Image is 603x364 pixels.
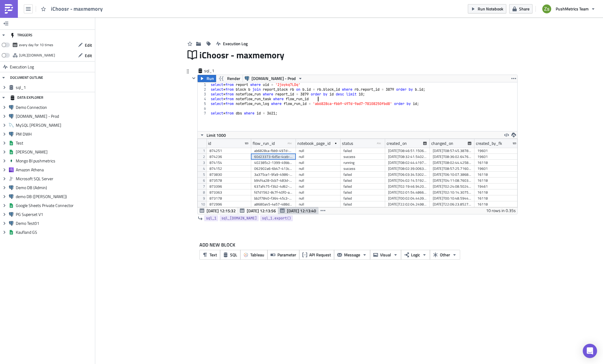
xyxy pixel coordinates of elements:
div: [DATE]T04:11:08.760369 [433,178,471,183]
div: null [299,189,338,195]
div: 3a375ce1-9fa9-4986-82b2-2704b45fa6fc [254,172,293,178]
span: Mongo BI pushmetrics [16,158,93,164]
div: [DATE]T04:02:14.519201 [388,178,427,183]
div: [DATE]T02:19:46.942065 [388,183,427,189]
div: [DATE]T00:02:04.443992 [388,195,427,201]
div: failed [343,148,382,154]
div: [DATE]T22:02:04.249811 [388,201,427,207]
span: Run [207,75,214,82]
span: Kaufland GS [16,230,93,235]
div: 16118 [477,189,516,195]
div: null [299,148,338,154]
img: PushMetrics [4,4,14,14]
div: [DATE]T02:10:14.307531 [433,189,471,195]
div: status [342,139,353,148]
div: 873363 [210,189,248,195]
div: 19601 [477,154,516,160]
span: Demo Test01 [16,221,93,226]
div: null [299,172,338,178]
div: [DATE]T06:10:07.386857 [433,172,471,178]
div: id [208,139,211,148]
span: Render [227,75,240,82]
div: [DATE]T08:36:02.647686 [433,154,471,160]
div: [DATE]T02:01:54.486618 [388,189,427,195]
div: 6 [198,106,210,111]
div: failed [343,183,382,189]
button: Text [199,250,220,260]
div: 60d23373-6d5e-4ceb-aed9-df795dd6df2b [254,154,293,160]
span: Other [440,252,450,258]
span: demo DB ([PERSON_NAME]) [16,194,93,199]
span: Edit [85,52,92,59]
span: PushMetrics Team [556,6,589,12]
div: 16118 [477,172,516,178]
div: success [343,166,382,172]
div: failed [343,189,382,195]
div: null [299,154,338,160]
div: null [299,183,338,189]
div: null [299,201,338,207]
button: Execution Log [213,39,251,48]
button: [DOMAIN_NAME] - Prod [243,75,305,82]
span: API Request [309,252,331,258]
span: Execution Log [223,40,248,47]
span: iChoosr - maxmemory [51,5,103,12]
div: success [343,154,382,160]
span: Tableau [250,252,264,258]
div: 402385c2-1399-49bb-9f9f-5cb28cff0b9d [254,160,293,166]
div: 2 [198,87,210,92]
div: 3 [198,92,210,97]
div: 874154 [210,160,248,166]
div: [DATE]T08:57:25.716060 [433,166,471,172]
span: sql_1 [206,215,216,221]
span: Logic [411,252,420,258]
button: [DATE] 12:13:40 [278,207,318,214]
button: Share [509,4,532,13]
img: Avatar [542,4,552,14]
div: 873396 [210,183,248,189]
button: Parameter [267,250,299,260]
span: MySQL [PERSON_NAME] [16,123,93,128]
div: 062902a6-6b47-413c-9479-1028da8956e5 [254,166,293,172]
div: null [299,160,338,166]
button: Tableau [240,250,268,260]
div: DOCUMENT OUTLINE [10,72,43,83]
button: Logic [401,250,430,260]
div: 7 [198,111,210,116]
div: 872996 [210,201,248,207]
button: Visual [370,250,401,260]
span: PM DWH [16,131,93,137]
span: [DOMAIN_NAME] - Prod [16,114,93,119]
span: [DATE] 12:15:32 [207,208,236,214]
span: Add Image [140,22,159,28]
div: 874251 [210,148,248,154]
div: DATA EXPLORER [10,92,43,103]
div: 19461 [477,183,516,189]
div: TRIGGERS [10,30,32,40]
span: sql_1.export() [262,215,291,221]
span: Edit [85,42,92,48]
div: [DATE]T00:10:48.594499 [433,195,471,201]
div: 874152 [210,166,248,172]
button: Run [198,75,216,82]
button: API Request [299,250,334,260]
div: 4 [198,97,210,101]
div: every day for 10 times [19,40,53,49]
div: 637af475-f3b2-4d62-bc9c-63415a7c9559 [254,183,293,189]
span: Parameter [277,252,296,258]
div: 16118 [477,195,516,201]
span: [DATE] 12:13:56 [247,208,276,214]
button: Render [216,75,243,82]
div: null [299,178,338,183]
span: PG Superset V1 [16,212,93,217]
span: Google Sheets Private Connector [16,203,93,208]
div: failed [343,172,382,178]
span: Test [16,140,93,146]
span: Share [519,6,529,12]
span: [DOMAIN_NAME] - Prod [251,75,296,82]
button: PushMetrics Team [539,2,599,15]
span: Demo DB (Admin) [16,185,93,190]
div: failed [343,195,382,201]
span: Text [210,252,217,258]
div: 16118 [477,160,516,166]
